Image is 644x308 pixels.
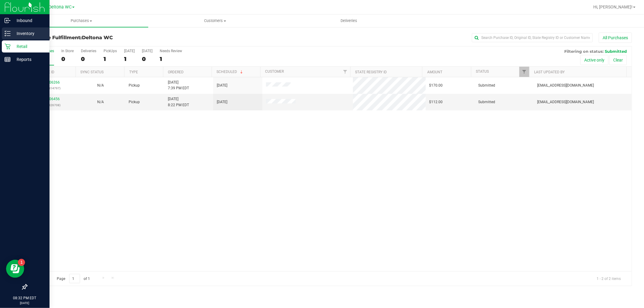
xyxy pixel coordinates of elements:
[69,274,80,283] input: 1
[168,70,184,74] a: Ordered
[217,70,244,74] a: Scheduled
[599,33,632,43] button: All Purchases
[148,14,282,27] a: Customers
[97,83,104,88] button: N/A
[97,100,104,104] span: Not Applicable
[30,85,72,91] p: (327814797)
[97,83,104,87] span: Not Applicable
[476,69,489,74] a: Status
[61,56,74,62] div: 0
[429,83,443,88] span: $170.00
[3,295,47,301] p: 08:32 PM EDT
[11,43,47,50] p: Retail
[332,18,365,24] span: Deliveries
[81,70,104,74] a: Sync Status
[49,5,72,10] span: Deltona WC
[429,99,443,105] span: $112.00
[11,17,47,24] p: Inbound
[6,260,24,278] iframe: Resource center
[81,56,96,62] div: 0
[168,80,189,91] span: [DATE] 7:39 PM EDT
[27,35,228,40] h3: Purchase Fulfillment:
[472,33,593,42] input: Search Purchase ID, Original ID, State Registry ID or Customer Name...
[149,18,282,24] span: Customers
[160,56,182,62] div: 1
[593,5,633,9] span: Hi, [PERSON_NAME]!
[580,55,608,65] button: Active only
[478,83,495,88] span: Submitted
[534,70,565,74] a: Last Updated By
[11,56,47,63] p: Reports
[97,99,104,105] button: N/A
[340,67,350,77] a: Filter
[5,17,11,24] inline-svg: Inbound
[43,97,60,101] a: 12006456
[104,49,117,53] div: PickUps
[168,96,189,108] span: [DATE] 8:22 PM EDT
[129,70,138,74] a: Type
[5,30,11,37] inline-svg: Inventory
[519,67,529,77] a: Filter
[355,70,387,74] a: State Registry ID
[14,18,148,24] span: Purchases
[43,80,60,84] a: 12006266
[82,35,113,40] span: Deltona WC
[11,30,47,37] p: Inventory
[537,99,594,105] span: [EMAIL_ADDRESS][DOMAIN_NAME]
[129,99,140,105] span: Pickup
[265,69,284,74] a: Customer
[5,56,11,62] inline-svg: Reports
[217,99,227,105] span: [DATE]
[52,274,95,283] span: Page of 1
[61,49,74,53] div: In Store
[592,274,626,283] span: 1 - 2 of 2 items
[217,83,227,88] span: [DATE]
[160,49,182,53] div: Needs Review
[30,102,72,108] p: (327826708)
[282,14,416,27] a: Deliveries
[427,70,442,74] a: Amount
[537,83,594,88] span: [EMAIL_ADDRESS][DOMAIN_NAME]
[3,301,47,305] p: [DATE]
[124,49,135,53] div: [DATE]
[564,49,604,54] span: Filtering on status:
[18,259,25,266] iframe: Resource center unread badge
[104,56,117,62] div: 1
[142,49,152,53] div: [DATE]
[605,49,627,54] span: Submitted
[5,43,11,49] inline-svg: Retail
[14,14,148,27] a: Purchases
[124,56,135,62] div: 1
[142,56,152,62] div: 0
[129,83,140,88] span: Pickup
[478,99,495,105] span: Submitted
[81,49,96,53] div: Deliveries
[609,55,627,65] button: Clear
